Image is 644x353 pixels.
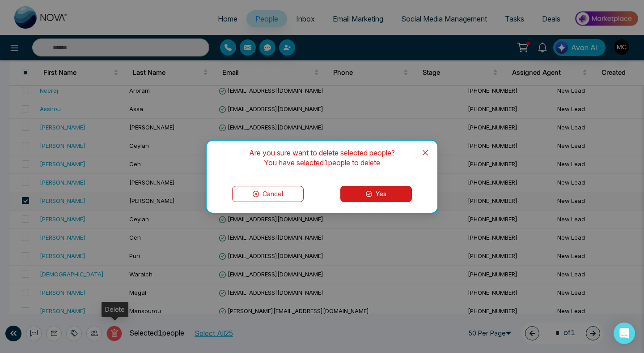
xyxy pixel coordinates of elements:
[232,186,304,202] button: Cancel
[422,149,429,156] span: close
[340,186,412,202] button: Yes
[413,141,437,165] button: Close
[225,148,419,168] div: Are you sure want to delete selected people? You have selected 1 people to delete
[614,323,635,344] div: Open Intercom Messenger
